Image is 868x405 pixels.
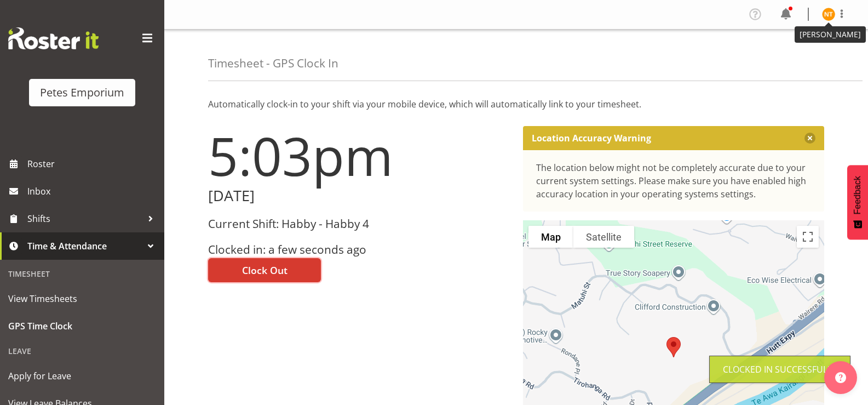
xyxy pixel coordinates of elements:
[208,258,321,282] button: Clock Out
[208,187,510,204] h2: [DATE]
[3,362,162,390] a: Apply for Leave
[27,183,159,199] span: Inbox
[8,368,156,384] span: Apply for Leave
[3,285,162,312] a: View Timesheets
[3,340,162,362] div: Leave
[208,98,824,111] p: Automatically clock-in to your shift via your mobile device, which will automatically link to you...
[27,156,159,172] span: Roster
[804,133,815,144] button: Close message
[853,176,863,214] span: Feedback
[27,238,142,254] span: Time & Attendance
[8,318,156,334] span: GPS Time Clock
[40,84,124,101] div: Petes Emporium
[208,57,338,70] h4: Timesheet - GPS Clock In
[822,8,835,21] img: nicole-thomson8388.jpg
[847,165,868,239] button: Feedback - Show survey
[208,126,510,185] h1: 5:03pm
[835,372,846,383] img: help-xxl-2.png
[208,218,510,230] h3: Current Shift: Habby - Habby 4
[8,290,156,307] span: View Timesheets
[8,27,99,49] img: Rosterit website logo
[528,226,573,248] button: Show street map
[242,263,288,277] span: Clock Out
[532,133,651,144] p: Location Accuracy Warning
[536,161,812,201] div: The location below might not be completely accurate due to your current system settings. Please m...
[723,363,837,376] div: Clocked in Successfully
[3,312,162,340] a: GPS Time Clock
[27,210,142,227] span: Shifts
[208,243,510,256] h3: Clocked in: a few seconds ago
[573,226,634,248] button: Show satellite imagery
[3,263,162,285] div: Timesheet
[797,226,819,248] button: Toggle fullscreen view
